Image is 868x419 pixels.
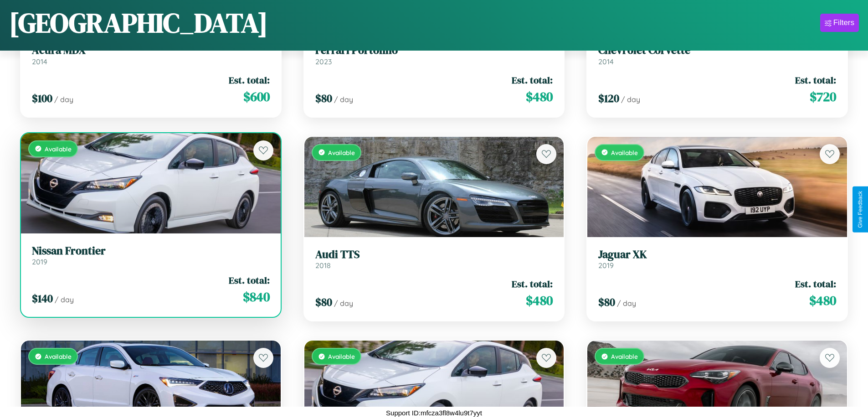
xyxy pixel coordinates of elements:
[809,291,836,310] span: $ 480
[315,295,332,310] span: $ 80
[598,248,836,261] h3: Jaguar XK
[243,88,270,106] span: $ 600
[795,73,836,87] span: Est. total:
[315,57,332,66] span: 2023
[315,261,331,270] span: 2018
[598,248,836,270] a: Jaguar XK2019
[795,277,836,290] span: Est. total:
[9,4,268,41] h1: [GEOGRAPHIC_DATA]
[512,277,553,290] span: Est. total:
[386,407,482,419] p: Support ID: mfcza3fl8w4lu9t7yyt
[315,91,332,106] span: $ 80
[328,149,355,156] span: Available
[598,57,614,66] span: 2014
[229,73,270,87] span: Est. total:
[315,248,553,261] h3: Audi TTS
[32,44,270,66] a: Acura MDX2014
[32,257,47,266] span: 2019
[611,352,638,360] span: Available
[611,149,638,156] span: Available
[55,295,74,304] span: / day
[598,261,614,270] span: 2019
[32,291,53,306] span: $ 140
[243,288,270,306] span: $ 840
[857,191,863,228] div: Give Feedback
[54,95,73,104] span: / day
[617,299,636,308] span: / day
[32,44,270,57] h3: Acura MDX
[621,95,640,104] span: / day
[598,295,615,310] span: $ 80
[45,352,72,360] span: Available
[598,91,619,106] span: $ 120
[833,18,854,27] div: Filters
[32,244,270,267] a: Nissan Frontier2019
[229,274,270,287] span: Est. total:
[32,57,47,66] span: 2014
[598,44,836,57] h3: Chevrolet Corvette
[32,91,52,106] span: $ 100
[512,73,553,87] span: Est. total:
[32,244,270,258] h3: Nissan Frontier
[526,88,553,106] span: $ 480
[315,44,553,57] h3: Ferrari Portofino
[315,44,553,66] a: Ferrari Portofino2023
[810,88,836,106] span: $ 720
[334,299,353,308] span: / day
[598,44,836,66] a: Chevrolet Corvette2014
[820,14,859,32] button: Filters
[334,95,353,104] span: / day
[328,352,355,360] span: Available
[315,248,553,270] a: Audi TTS2018
[45,145,72,153] span: Available
[526,291,553,310] span: $ 480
